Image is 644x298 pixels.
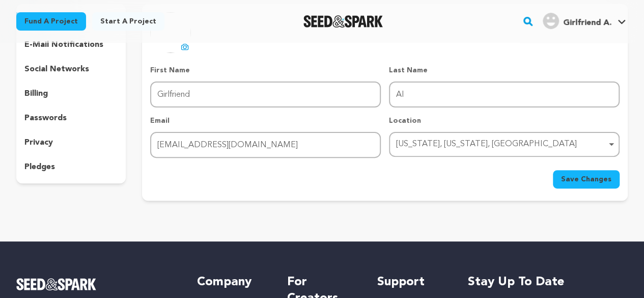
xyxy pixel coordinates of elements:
input: Last Name [389,82,620,107]
button: privacy [16,134,126,151]
img: user.png [543,13,559,29]
span: Girlfriend A.'s Profile [541,11,628,32]
div: Girlfriend A.'s Profile [543,13,611,29]
h5: Stay up to date [467,274,628,290]
h5: Support [377,274,447,290]
img: Seed&Spark Logo Dark Mode [303,15,383,28]
p: Last Name [389,65,620,75]
p: e-mail notifications [24,39,103,51]
button: passwords [16,110,126,126]
img: Seed&Spark Logo [16,278,96,290]
a: Seed&Spark Homepage [16,278,177,290]
p: social networks [24,63,89,75]
p: Location [389,116,620,126]
button: billing [16,86,126,102]
div: [US_STATE], [US_STATE], [GEOGRAPHIC_DATA] [396,137,606,152]
p: billing [24,88,48,100]
p: pledges [24,161,55,173]
a: Girlfriend A.'s Profile [541,11,628,29]
span: Save Changes [561,174,611,184]
a: Fund a project [16,12,86,31]
input: Email [150,132,381,158]
p: passwords [24,112,67,124]
a: Start a project [92,12,164,31]
h5: Company [197,274,267,290]
p: privacy [24,137,53,149]
button: Save Changes [553,170,620,188]
p: First Name [150,65,381,75]
span: Girlfriend A. [563,19,611,27]
a: Seed&Spark Homepage [303,15,383,28]
input: First Name [150,82,381,107]
button: e-mail notifications [16,37,126,53]
button: pledges [16,159,126,175]
p: Email [150,116,381,126]
button: social networks [16,61,126,77]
